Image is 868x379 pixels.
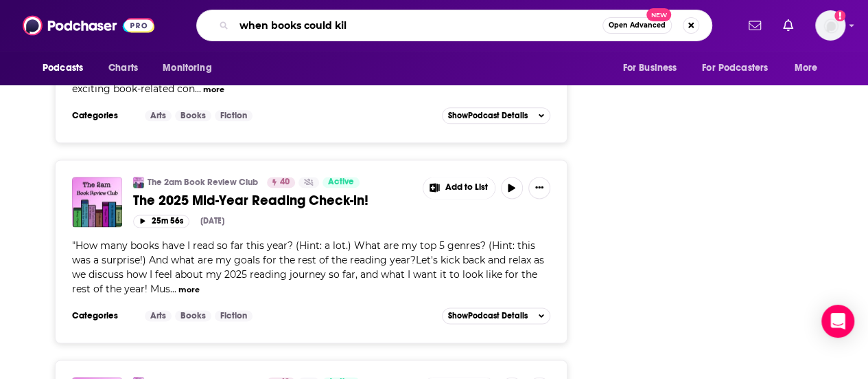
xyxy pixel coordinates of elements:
[133,192,368,209] span: The 2025 Mid-Year Reading Check-in!
[196,10,712,41] div: Search podcasts, credits, & more...
[72,239,544,295] span: How many books have I read so far this year? (Hint: a lot.) What are my top 5 genres? (Hint: this...
[609,22,666,29] span: Open Advanced
[170,283,176,295] span: ...
[215,310,253,321] a: Fiction
[815,10,845,41] img: User Profile
[145,310,172,321] a: Arts
[200,216,224,226] div: [DATE]
[795,58,818,78] span: More
[133,177,144,188] img: The 2am Book Review Club
[622,58,677,78] span: For Business
[646,8,671,21] span: New
[815,10,845,41] span: Logged in as AtriaBooks
[322,177,360,188] a: Active
[72,239,544,295] span: "
[133,215,189,228] button: 25m 56s
[613,55,694,81] button: open menu
[267,177,295,188] a: 40
[99,55,146,81] a: Charts
[33,55,101,81] button: open menu
[108,58,138,78] span: Charts
[145,110,172,121] a: Arts
[815,10,845,41] button: Show profile menu
[602,17,672,34] button: Open AdvancedNew
[133,192,413,209] a: The 2025 Mid-Year Reading Check-in!
[702,58,768,78] span: For Podcasters
[72,39,539,95] span: "
[72,177,122,227] img: The 2025 Mid-Year Reading Check-in!
[777,14,799,37] a: Show notifications dropdown
[280,175,290,189] span: 40
[175,310,211,321] a: Books
[423,177,495,199] button: Show More Button
[153,55,229,81] button: open menu
[215,110,253,121] a: Fiction
[163,58,211,78] span: Monitoring
[72,110,134,121] h3: Categories
[448,111,528,120] span: Show Podcast Details
[328,175,354,189] span: Active
[442,307,550,324] button: ShowPodcast Details
[528,177,550,199] button: Show More Button
[195,83,201,95] span: ...
[43,58,83,78] span: Podcasts
[821,305,854,338] div: Open Intercom Messenger
[23,12,154,39] img: Podchaser - Follow, Share and Rate Podcasts
[785,55,835,81] button: open menu
[175,110,211,121] a: Books
[442,107,550,124] button: ShowPodcast Details
[693,55,788,81] button: open menu
[72,39,539,95] span: This week, we're talking about my top 10 books of 2025 (at least so far)! We've got historical fi...
[203,84,224,96] button: more
[743,14,766,37] a: Show notifications dropdown
[72,310,134,321] h3: Categories
[448,311,528,321] span: Show Podcast Details
[834,10,845,21] svg: Add a profile image
[148,177,258,188] a: The 2am Book Review Club
[234,14,602,36] input: Search podcasts, credits, & more...
[445,182,488,193] span: Add to List
[178,284,200,296] button: more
